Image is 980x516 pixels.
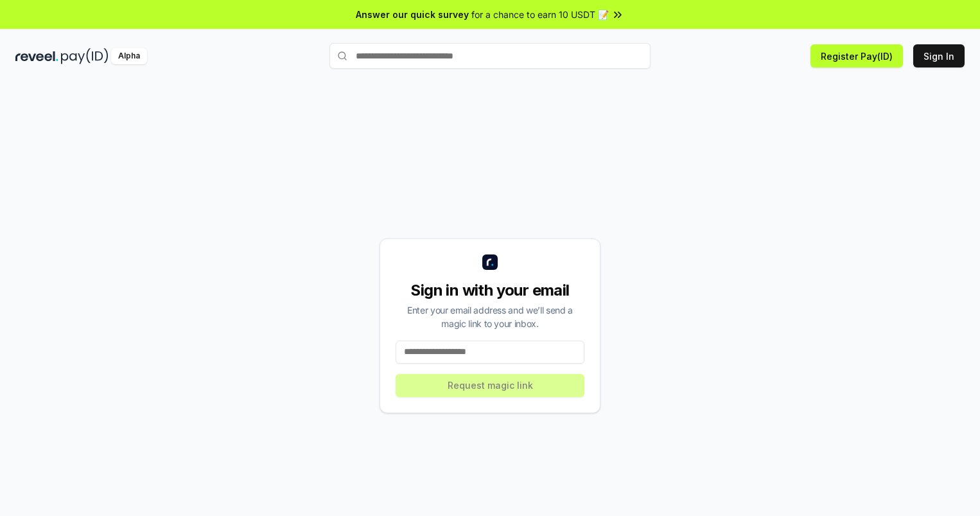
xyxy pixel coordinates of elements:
button: Register Pay(ID) [810,44,903,67]
img: logo_small [482,254,498,270]
span: Answer our quick survey [356,8,469,21]
button: Sign In [913,44,965,67]
div: Enter your email address and we’ll send a magic link to your inbox. [396,303,584,330]
div: Alpha [111,48,147,64]
img: reveel_dark [15,48,58,64]
img: pay_id [61,48,109,64]
div: Sign in with your email [396,280,584,301]
span: for a chance to earn 10 USDT 📝 [471,8,609,21]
